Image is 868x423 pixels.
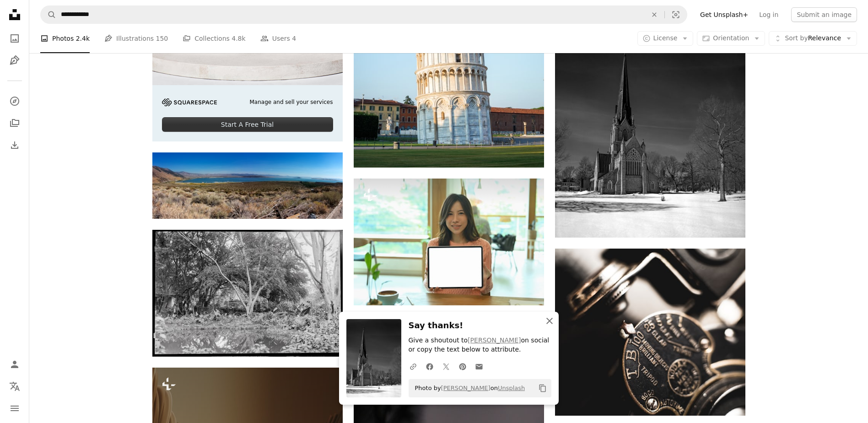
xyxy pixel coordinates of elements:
[410,381,525,396] span: Photo by on
[471,357,487,375] a: Share over email
[785,34,808,42] span: Sort by
[183,24,245,53] a: Collections 4.8k
[409,319,551,332] h3: Say thanks!
[292,33,296,43] span: 4
[5,51,24,70] a: Illustrations
[152,181,343,190] a: brown grass field near body of water during daytime
[156,33,168,43] span: 150
[438,357,454,375] a: Share on Twitter
[5,377,24,396] button: Language
[5,5,24,26] a: Home — Unsplash
[555,121,745,130] a: a black and white photo of a church in the snow
[644,6,664,23] button: Clear
[535,380,550,396] button: Copy to clipboard
[498,385,525,391] a: Unsplash
[41,6,56,23] button: Search Unsplash
[104,24,168,53] a: Illustrations 150
[791,7,857,22] button: Submit an image
[162,98,217,106] img: file-1705255347840-230a6ab5bca9image
[260,24,297,53] a: Users 4
[754,7,784,22] a: Log in
[5,355,24,374] a: Log in / Sign up
[354,238,544,246] a: Smiling asian woman holding and showing digital tablet with empty screen.
[555,13,745,237] img: a black and white photo of a church in the snow
[152,152,343,219] img: brown grass field near body of water during daytime
[232,33,245,43] span: 4.8k
[653,34,678,42] span: License
[697,31,765,46] button: Orientation
[40,5,687,24] form: Find visuals sitewide
[152,289,343,297] a: a black and white photo of trees and water
[468,336,521,344] a: [PERSON_NAME]
[421,357,438,375] a: Share on Facebook
[441,385,491,391] a: [PERSON_NAME]
[555,328,745,336] a: a close up of a typewriter with a clock on it
[5,29,24,48] a: Photos
[637,31,694,46] button: License
[665,6,687,23] button: Visual search
[695,7,754,22] a: Get Unsplash+
[454,357,471,375] a: Share on Pinterest
[249,98,333,106] span: Manage and sell your services
[5,92,24,110] a: Explore
[5,114,24,132] a: Collections
[5,399,24,418] button: Menu
[152,230,343,357] img: a black and white photo of trees and water
[162,117,333,132] div: Start A Free Trial
[713,34,749,42] span: Orientation
[354,179,544,305] img: Smiling asian woman holding and showing digital tablet with empty screen.
[5,136,24,154] a: Download History
[769,31,857,46] button: Sort byRelevance
[409,336,551,354] p: Give a shoutout to on social or copy the text below to attribute.
[555,249,745,416] img: a close up of a typewriter with a clock on it
[785,34,841,43] span: Relevance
